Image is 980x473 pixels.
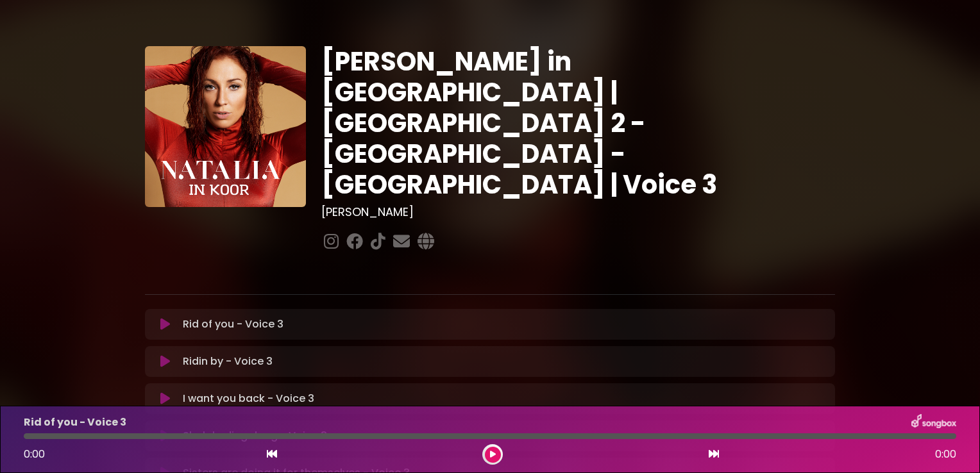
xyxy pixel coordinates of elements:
[145,46,306,207] img: YTVS25JmS9CLUqXqkEhs
[24,415,126,430] p: Rid of you - Voice 3
[911,414,956,431] img: songbox-logo-white.png
[183,317,283,332] p: Rid of you - Voice 3
[321,46,835,200] h1: [PERSON_NAME] in [GEOGRAPHIC_DATA] | [GEOGRAPHIC_DATA] 2 - [GEOGRAPHIC_DATA] - [GEOGRAPHIC_DATA] ...
[24,447,45,461] span: 0:00
[935,447,956,462] span: 0:00
[321,205,835,219] h3: [PERSON_NAME]
[183,391,314,406] p: I want you back - Voice 3
[183,354,273,369] p: Ridin by - Voice 3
